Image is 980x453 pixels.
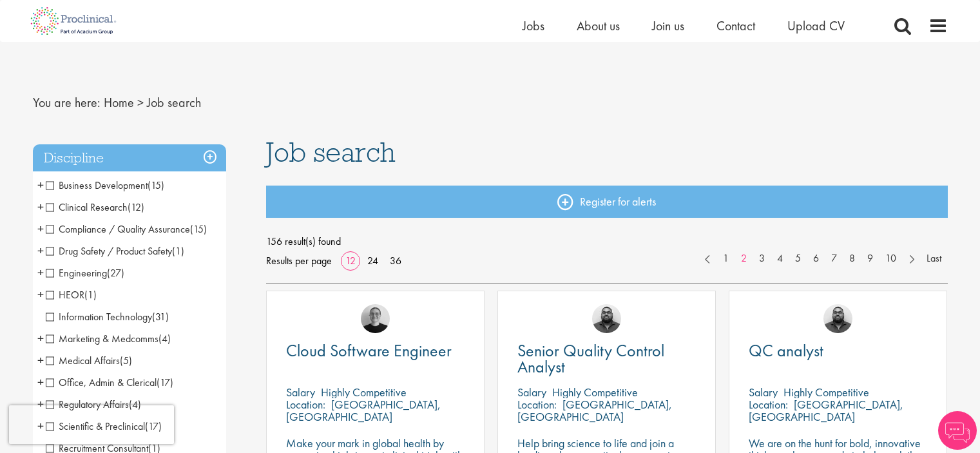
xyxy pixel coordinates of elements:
[920,251,948,266] a: Last
[46,332,159,345] span: Marketing & Medcomms
[33,94,101,111] span: You are here:
[46,354,120,367] span: Medical Affairs
[46,332,171,345] span: Marketing & Medcomms
[266,186,948,218] a: Register for alerts
[46,310,169,323] span: Information Technology
[341,254,360,267] a: 12
[787,17,845,34] a: Upload CV
[652,17,684,34] a: Join us
[266,135,396,169] span: Job search
[147,94,201,111] span: Job search
[577,17,620,34] a: About us
[46,398,141,411] span: Regulatory Affairs
[46,244,184,258] span: Drug Safety / Product Safety
[107,266,124,280] span: (27)
[286,343,465,359] a: Cloud Software Engineer
[46,376,173,389] span: Office, Admin & Clerical
[128,200,144,214] span: (12)
[843,251,861,266] a: 8
[749,397,903,424] p: [GEOGRAPHIC_DATA], [GEOGRAPHIC_DATA]
[104,94,134,111] a: breadcrumb link
[37,351,44,370] span: +
[753,251,771,266] a: 3
[523,17,544,34] a: Jobs
[861,251,879,266] a: 9
[749,385,778,400] span: Salary
[749,340,823,361] span: QC analyst
[190,222,207,236] span: (15)
[879,251,903,266] a: 10
[148,178,164,192] span: (15)
[37,241,44,260] span: +
[789,251,807,266] a: 5
[37,329,44,348] span: +
[321,385,407,400] p: Highly Competitive
[517,397,557,412] span: Location:
[9,405,174,444] iframe: reCAPTCHA
[46,398,129,411] span: Regulatory Affairs
[37,175,44,195] span: +
[46,178,164,192] span: Business Development
[33,144,226,172] h3: Discipline
[46,376,157,389] span: Office, Admin & Clerical
[552,385,638,400] p: Highly Competitive
[517,397,672,424] p: [GEOGRAPHIC_DATA], [GEOGRAPHIC_DATA]
[46,266,107,280] span: Engineering
[823,304,852,333] img: Ashley Bennett
[716,17,755,34] a: Contact
[363,254,383,267] a: 24
[286,397,441,424] p: [GEOGRAPHIC_DATA], [GEOGRAPHIC_DATA]
[46,222,207,236] span: Compliance / Quality Assurance
[37,394,44,414] span: +
[129,398,141,411] span: (4)
[37,197,44,217] span: +
[592,304,621,333] img: Ashley Bennett
[46,178,148,192] span: Business Development
[771,251,789,266] a: 4
[159,332,171,345] span: (4)
[157,376,173,389] span: (17)
[385,254,406,267] a: 36
[46,200,128,214] span: Clinical Research
[120,354,132,367] span: (5)
[46,310,152,323] span: Information Technology
[37,263,44,282] span: +
[46,354,132,367] span: Medical Affairs
[749,397,788,412] span: Location:
[938,411,977,450] img: Chatbot
[825,251,843,266] a: 7
[46,288,84,302] span: HEOR
[517,340,664,378] span: Senior Quality Control Analyst
[716,251,735,266] a: 1
[37,285,44,304] span: +
[46,266,124,280] span: Engineering
[286,340,452,361] span: Cloud Software Engineer
[807,251,825,266] a: 6
[46,288,97,302] span: HEOR
[266,251,332,271] span: Results per page
[46,244,172,258] span: Drug Safety / Product Safety
[46,222,190,236] span: Compliance / Quality Assurance
[37,372,44,392] span: +
[286,385,315,400] span: Salary
[517,385,546,400] span: Salary
[152,310,169,323] span: (31)
[735,251,753,266] a: 2
[266,232,948,251] span: 156 result(s) found
[84,288,97,302] span: (1)
[172,244,184,258] span: (1)
[46,200,144,214] span: Clinical Research
[37,219,44,238] span: +
[361,304,390,333] img: Emma Pretorious
[286,397,325,412] span: Location:
[137,94,144,111] span: >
